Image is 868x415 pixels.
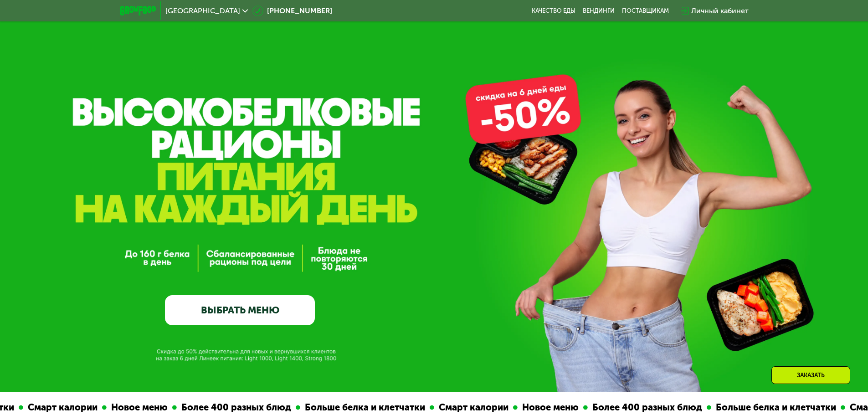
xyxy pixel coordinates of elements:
[252,5,332,16] a: [PHONE_NUMBER]
[7,400,86,415] div: Смарт калории
[691,5,749,16] div: Личный кабинет
[284,400,413,415] div: Больше белка и клетчатки
[532,7,575,15] a: Качество еды
[622,7,669,15] div: поставщикам
[583,7,615,15] a: Вендинги
[165,295,315,325] a: ВЫБРАТЬ МЕНЮ
[90,400,156,415] div: Новое меню
[418,400,497,415] div: Смарт калории
[501,400,567,415] div: Новое меню
[165,7,240,15] span: [GEOGRAPHIC_DATA]
[771,366,850,384] div: Заказать
[695,400,824,415] div: Больше белка и клетчатки
[160,400,279,415] div: Более 400 разных блюд
[571,400,690,415] div: Более 400 разных блюд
